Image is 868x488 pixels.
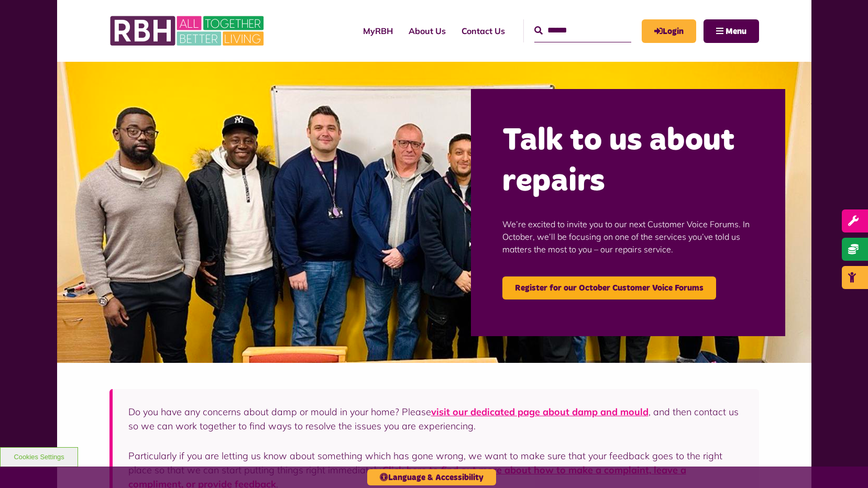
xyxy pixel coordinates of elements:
[355,17,401,45] a: MyRBH
[502,202,754,271] p: We’re excited to invite you to our next Customer Voice Forums. In October, we’ll be focusing on o...
[109,10,267,51] img: RBH
[401,17,454,45] a: About Us
[502,120,754,202] h2: Talk to us about repairs
[821,441,868,488] iframe: Netcall Web Assistant for live chat
[128,405,743,433] p: Do you have any concerns about damp or mould in your home? Please , and then contact us so we can...
[704,19,759,43] button: Navigation
[642,19,696,43] a: MyRBH
[431,406,649,418] a: visit our dedicated page about damp and mould
[57,62,811,363] img: Group photo of customers and colleagues at the Lighthouse Project
[367,469,496,485] button: Language & Accessibility
[502,276,716,300] a: Register for our October Customer Voice Forums
[726,27,746,36] span: Menu
[454,17,513,45] a: Contact Us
